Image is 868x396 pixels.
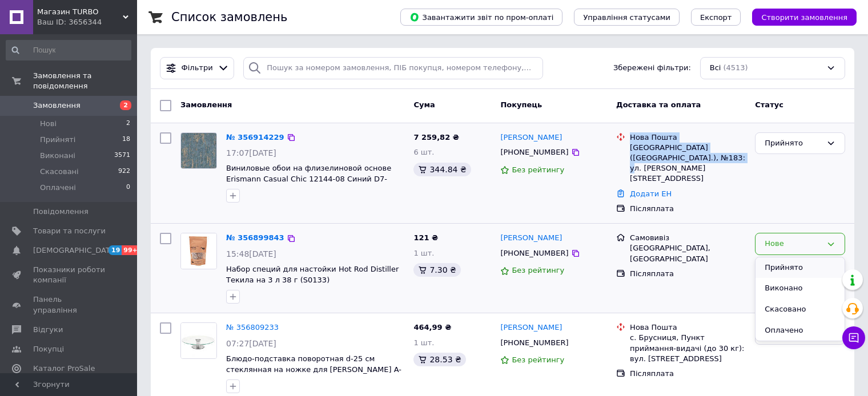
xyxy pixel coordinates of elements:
[122,245,140,255] span: 99+
[181,233,216,269] img: Фото товару
[756,320,845,341] li: Оплачено
[226,148,276,157] span: 17:07[DATE]
[630,269,746,279] div: Післяплата
[630,204,746,214] div: Післяплата
[182,63,213,74] span: Фільтри
[108,245,122,255] span: 19
[630,143,746,184] div: [GEOGRAPHIC_DATA] ([GEOGRAPHIC_DATA].), №183: ул. [PERSON_NAME][STREET_ADDRESS]
[413,148,434,156] span: 6 шт.
[500,233,562,244] a: [PERSON_NAME]
[413,100,435,109] span: Cума
[413,263,460,277] div: 7.30 ₴
[498,246,570,261] div: [PHONE_NUMBER]
[120,100,131,110] span: 2
[40,167,79,177] span: Скасовані
[226,265,399,284] a: Набор специй для настойки Hot Rod Distiller Текила на 3 л 38 г (S0133)
[171,10,287,24] h1: Список замовлень
[118,167,130,177] span: 922
[710,63,721,74] span: Всі
[413,233,438,242] span: 121 ₴
[33,344,64,354] span: Покупці
[33,100,81,111] span: Замовлення
[181,323,216,358] img: Фото товару
[574,9,680,26] button: Управління статусами
[33,325,63,335] span: Відгуки
[630,243,746,264] div: [GEOGRAPHIC_DATA], [GEOGRAPHIC_DATA]
[40,151,75,161] span: Виконані
[33,71,137,91] span: Замовлення та повідомлення
[226,323,279,332] a: № 356809233
[413,323,451,332] span: 464,99 ₴
[226,339,276,348] span: 07:27[DATE]
[498,336,570,350] div: [PHONE_NUMBER]
[842,326,865,349] button: Чат з покупцем
[500,132,562,143] a: [PERSON_NAME]
[413,249,434,257] span: 1 шт.
[512,355,564,364] span: Без рейтингу
[226,133,284,142] a: № 356914229
[613,63,691,74] span: Збережені фільтри:
[180,100,232,109] span: Замовлення
[180,233,217,269] a: Фото товару
[500,100,542,109] span: Покупець
[756,257,845,278] li: Прийнято
[756,278,845,299] li: Виконано
[765,138,822,149] div: Прийнято
[226,164,391,193] a: Виниловые обои на флизелиновой основе Erismann Casual Chic 12144-08 Синий D7-2025
[583,13,670,22] span: Управління статусами
[630,369,746,379] div: Післяплата
[180,322,217,359] a: Фото товару
[37,7,123,17] span: Магазин TURBO
[181,133,216,168] img: Фото товару
[413,338,434,347] span: 1 шт.
[413,133,459,142] span: 7 259,82 ₴
[630,132,746,143] div: Нова Пошта
[500,322,562,333] a: [PERSON_NAME]
[6,40,131,60] input: Пошук
[691,9,741,26] button: Експорт
[33,207,89,217] span: Повідомлення
[616,100,701,109] span: Доставка та оплата
[180,132,217,169] a: Фото товару
[413,353,465,366] div: 28.53 ₴
[723,63,748,72] span: (4513)
[752,9,857,26] button: Створити замовлення
[400,9,562,26] button: Завантажити звіт по пром-оплаті
[33,226,106,236] span: Товари та послуги
[226,249,276,258] span: 15:48[DATE]
[630,322,746,333] div: Нова Пошта
[630,233,746,243] div: Самовивіз
[741,13,857,21] a: Створити замовлення
[512,266,564,274] span: Без рейтингу
[226,233,284,242] a: № 356899843
[37,17,137,27] div: Ваш ID: 3656344
[40,119,57,129] span: Нові
[498,145,570,160] div: [PHONE_NUMBER]
[765,238,822,250] div: Нове
[243,57,542,79] input: Пошук за номером замовлення, ПІБ покупця, номером телефону, Email, номером накладної
[40,135,75,145] span: Прийняті
[409,12,553,22] span: Завантажити звіт по пром-оплаті
[226,354,401,384] a: Блюдо-подставка поворотная d-25 см стеклянная на ножке для [PERSON_NAME] A-PLUS 1817 D8-2025
[40,183,76,193] span: Оплачені
[122,135,130,145] span: 18
[761,13,847,22] span: Створити замовлення
[630,333,746,364] div: с. Брусниця, Пункт приймання-видачі (до 30 кг): вул. [STREET_ADDRESS]
[630,189,672,198] a: Додати ЕН
[33,245,118,256] span: [DEMOGRAPHIC_DATA]
[512,165,564,174] span: Без рейтингу
[126,119,130,129] span: 2
[413,163,471,176] div: 344.84 ₴
[126,183,130,193] span: 0
[114,151,130,161] span: 3571
[756,299,845,320] li: Скасовано
[33,294,106,315] span: Панель управління
[755,100,783,109] span: Статус
[33,265,106,285] span: Показники роботи компанії
[33,363,95,374] span: Каталог ProSale
[700,13,732,22] span: Експорт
